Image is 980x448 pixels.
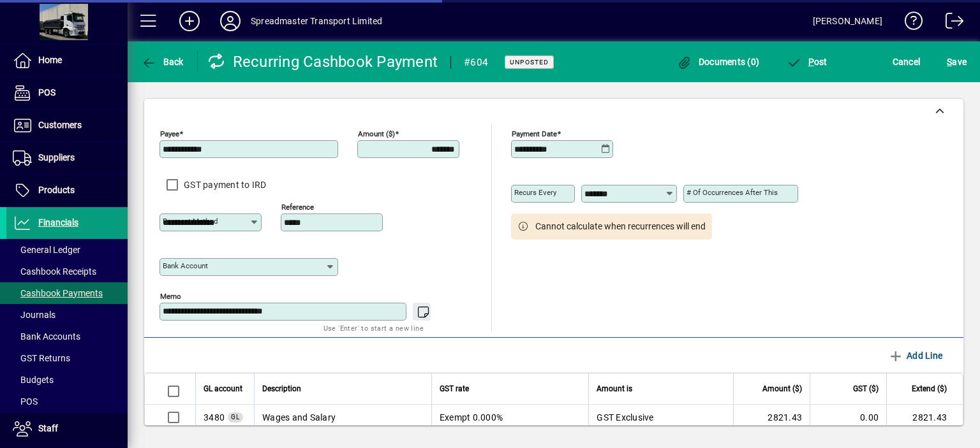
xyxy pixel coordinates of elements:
[588,405,733,430] td: GST Exclusive
[13,266,96,277] span: Cashbook Receipts
[947,57,952,67] span: S
[936,3,964,44] a: Logout
[888,345,943,366] span: Add Line
[810,405,886,430] td: 0.00
[13,288,103,298] span: Cashbook Payments
[886,405,963,430] td: 2821.43
[786,57,828,67] span: ost
[883,344,948,367] button: Add Line
[944,50,970,73] button: Save
[783,50,831,73] button: Post
[13,245,80,255] span: General Ledger
[207,52,438,72] div: Recurring Cashbook Payment
[6,369,128,391] a: Budgets
[673,50,762,73] button: Documents (0)
[141,57,184,67] span: Back
[6,282,128,304] a: Cashbook Payments
[510,58,549,66] span: Unposted
[431,405,589,430] td: Exempt 0.000%
[160,292,181,301] mat-label: Memo
[6,239,128,261] a: General Ledger
[6,77,128,109] a: POS
[38,87,56,98] span: POS
[6,326,128,347] a: Bank Accounts
[6,110,128,141] a: Customers
[6,304,128,326] a: Journals
[13,331,80,342] span: Bank Accounts
[6,261,128,282] a: Cashbook Receipts
[358,129,395,138] mat-label: Amount ($)
[440,382,469,396] span: GST rate
[38,423,58,433] span: Staff
[514,188,556,197] mat-label: Recurs every
[38,217,78,228] span: Financials
[6,45,128,76] a: Home
[163,261,208,270] mat-label: Bank Account
[38,55,62,65] span: Home
[160,129,179,138] mat-label: Payee
[808,57,814,67] span: P
[254,405,431,430] td: Wages and Salary
[6,391,128,412] a: POS
[6,142,128,174] a: Suppliers
[323,321,424,335] mat-hint: Use 'Enter' to start a new line
[6,347,128,369] a: GST Returns
[38,120,82,130] span: Customers
[281,203,314,212] mat-label: Reference
[762,382,802,396] span: Amount ($)
[13,353,70,363] span: GST Returns
[13,375,54,385] span: Budgets
[676,57,759,67] span: Documents (0)
[464,52,488,73] div: #604
[6,175,128,206] a: Products
[947,52,967,72] span: ave
[733,405,810,430] td: 2821.43
[38,185,75,195] span: Products
[262,382,301,396] span: Description
[13,310,56,320] span: Journals
[128,50,198,73] app-page-header-button: Back
[210,10,251,33] button: Profile
[6,413,128,445] a: Staff
[13,396,38,407] span: POS
[853,382,879,396] span: GST ($)
[895,3,923,44] a: Knowledge Base
[251,11,382,31] div: Spreadmaster Transport Limited
[163,217,218,226] mat-label: Payment method
[889,50,924,73] button: Cancel
[597,382,632,396] span: Amount is
[535,220,706,233] span: Cannot calculate when recurrences will end
[204,411,225,424] span: Wages and Salary
[912,382,947,396] span: Extend ($)
[38,152,75,163] span: Suppliers
[181,178,267,191] label: GST payment to IRD
[204,382,242,396] span: GL account
[231,414,240,421] span: GL
[893,52,921,72] span: Cancel
[687,188,778,197] mat-label: # of occurrences after this
[512,129,557,138] mat-label: Payment Date
[169,10,210,33] button: Add
[138,50,187,73] button: Back
[813,11,882,31] div: [PERSON_NAME]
